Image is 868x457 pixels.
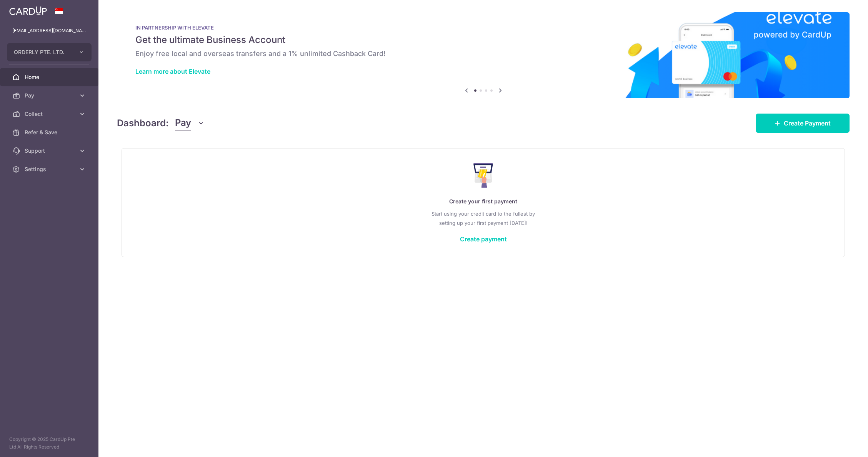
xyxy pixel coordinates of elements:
p: Create your first payment [137,197,829,206]
a: Create Payment [756,114,850,133]
span: Support [25,147,75,155]
img: CardUp [9,6,47,15]
span: Settings [25,165,75,173]
span: Pay [25,92,75,99]
img: Make Payment [473,163,493,188]
h6: Enjoy free local and overseas transfers and a 1% unlimited Cashback Card! [135,49,831,58]
h4: Dashboard: [117,116,169,130]
span: Home [25,73,75,81]
img: Renovation banner [117,12,850,98]
span: Refer & Save [25,129,75,136]
p: IN PARTNERSHIP WITH ELEVATE [135,25,831,31]
p: [EMAIL_ADDRESS][DOMAIN_NAME] [12,27,86,35]
span: Pay [175,116,191,130]
iframe: Opens a widget where you can find more information [818,434,860,453]
button: ORDERLY PTE. LTD. [7,43,92,61]
a: Create payment [460,235,507,243]
a: Learn more about Elevate [135,68,210,75]
button: Pay [175,116,205,130]
p: Start using your credit card to the fullest by setting up your first payment [DATE]! [137,209,829,228]
span: ORDERLY PTE. LTD. [14,48,71,56]
span: Create Payment [784,119,831,128]
span: Collect [25,110,75,118]
h5: Get the ultimate Business Account [135,34,831,46]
